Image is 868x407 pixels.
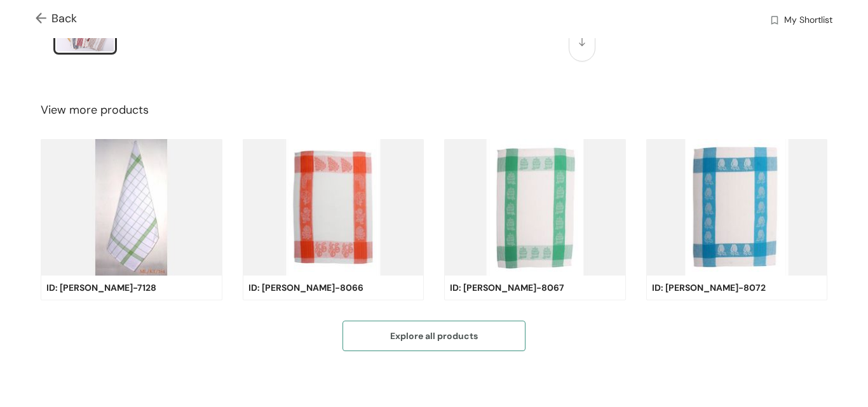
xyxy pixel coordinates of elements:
[41,102,149,119] span: View more products
[579,36,585,46] img: scroll down
[646,139,828,276] img: product-img
[444,139,626,276] img: product-img
[450,281,564,295] span: ID: [PERSON_NAME]-8067
[248,281,363,295] span: ID: [PERSON_NAME]-8066
[36,13,51,26] img: Go back
[342,321,526,351] button: Explore all products
[390,329,478,343] span: Explore all products
[769,15,780,28] img: wishlist
[36,10,77,27] span: Back
[41,139,222,276] img: product-img
[46,281,156,295] span: ID: [PERSON_NAME]-7128
[243,139,424,276] img: product-img
[652,281,766,295] span: ID: [PERSON_NAME]-8072
[784,13,832,29] span: My Shortlist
